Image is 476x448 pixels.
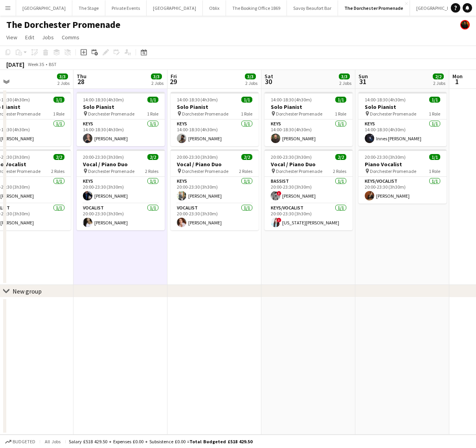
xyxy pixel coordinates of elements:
app-card-role: Keys1/114:00-18:30 (4h30m)[PERSON_NAME] [171,119,259,146]
span: 2/2 [335,154,346,160]
span: Dorchester Promenade [276,111,322,117]
span: Dorchester Promenade [276,168,322,174]
span: Jobs [42,34,54,41]
div: 20:00-23:30 (3h30m)2/2Vocal / Piano Duo Dorchester Promenade2 RolesKeys1/120:00-23:30 (3h30m)[PER... [77,149,165,230]
button: The Stage [72,0,105,16]
span: 14:00-18:30 (4h30m) [365,97,406,103]
span: Fri [171,73,177,80]
button: [GEOGRAPHIC_DATA] [16,0,72,16]
app-job-card: 14:00-18:30 (4h30m)1/1Solo Pianist Dorchester Promenade1 RoleKeys1/114:00-18:30 (4h30m)[PERSON_NAME] [265,92,353,146]
span: 2/2 [53,154,64,160]
span: 14:00-18:30 (4h30m) [177,97,218,103]
span: ! [277,218,281,222]
div: 2 Jobs [57,80,70,86]
span: 1/1 [335,97,346,103]
app-card-role: Keys/Vocalist1/120:00-23:30 (3h30m)![US_STATE][PERSON_NAME] [265,204,353,230]
span: 20:00-23:30 (3h30m) [365,154,406,160]
span: 3/3 [245,73,256,79]
span: Dorchester Promenade [182,168,228,174]
div: 2 Jobs [151,80,164,86]
span: 1/1 [429,154,440,160]
app-card-role: Bassist1/120:00-23:30 (3h30m)![PERSON_NAME] [265,177,353,204]
span: 14:00-18:30 (4h30m) [271,97,312,103]
h3: Vocal / Piano Duo [171,161,259,168]
h3: Vocal / Piano Duo [265,161,353,168]
span: 1/1 [429,97,440,103]
span: 14:00-18:30 (4h30m) [83,97,124,103]
button: The Booking Office 1869 [226,0,287,16]
span: Dorchester Promenade [88,111,134,117]
app-job-card: 14:00-18:30 (4h30m)1/1Solo Pianist Dorchester Promenade1 RoleKeys1/114:00-18:30 (4h30m)Innes [PER... [358,92,447,146]
app-card-role: Vocalist1/120:00-23:30 (3h30m)[PERSON_NAME] [171,204,259,230]
h1: The Dorchester Promenade [6,19,120,31]
app-card-role: Keys1/114:00-18:30 (4h30m)[PERSON_NAME] [77,119,165,146]
span: Sat [265,73,273,80]
div: BST [49,61,57,67]
button: Private Events [105,0,147,16]
span: 1 Role [241,111,252,117]
span: 3/3 [151,73,162,79]
span: 2 Roles [239,168,252,174]
span: 20:00-23:30 (3h30m) [177,154,218,160]
button: The Dorchester Promenade [338,0,410,16]
span: 1/1 [53,97,64,103]
div: Salary £518 429.50 + Expenses £0.00 + Subsistence £0.00 = [69,439,252,444]
a: Jobs [39,32,57,42]
span: All jobs [43,439,62,444]
span: 1 [451,77,463,86]
span: 31 [357,77,368,86]
span: 3/3 [57,73,68,79]
span: 2 Roles [145,168,158,174]
app-job-card: 20:00-23:30 (3h30m)1/1Piano Vocalist Dorchester Promenade1 RoleKeys/Vocalist1/120:00-23:30 (3h30m... [358,149,447,204]
h3: Solo Pianist [171,103,259,110]
span: Dorchester Promenade [88,168,134,174]
h3: Solo Pianist [77,103,165,110]
span: 3/3 [339,73,350,79]
span: Dorchester Promenade [182,111,228,117]
span: 1 Role [335,111,346,117]
button: Savoy Beaufort Bar [287,0,338,16]
span: 1/1 [241,97,252,103]
app-card-role: Vocalist1/120:00-23:30 (3h30m)[PERSON_NAME] [77,204,165,230]
span: 30 [263,77,273,86]
span: 1 Role [53,111,64,117]
span: Total Budgeted £518 429.50 [189,439,252,444]
button: [GEOGRAPHIC_DATA] [410,0,466,16]
button: [GEOGRAPHIC_DATA] [147,0,203,16]
div: 20:00-23:30 (3h30m)2/2Vocal / Piano Duo Dorchester Promenade2 RolesBassist1/120:00-23:30 (3h30m)!... [265,149,353,230]
app-job-card: 14:00-18:30 (4h30m)1/1Solo Pianist Dorchester Promenade1 RoleKeys1/114:00-18:30 (4h30m)[PERSON_NAME] [171,92,259,146]
app-job-card: 20:00-23:30 (3h30m)2/2Vocal / Piano Duo Dorchester Promenade2 RolesKeys1/120:00-23:30 (3h30m)[PER... [171,149,259,230]
span: 20:00-23:30 (3h30m) [83,154,124,160]
span: 2/2 [147,154,158,160]
a: View [3,32,20,42]
span: Sun [358,73,368,80]
span: 29 [169,77,177,86]
span: Budgeted [13,439,35,444]
span: 20:00-23:30 (3h30m) [271,154,312,160]
span: Dorchester Promenade [370,111,416,117]
div: 2 Jobs [433,80,445,86]
div: [DATE] [6,61,24,68]
app-user-avatar: Celine Amara [460,20,470,29]
span: Thu [77,73,86,80]
span: Week 35 [26,61,46,67]
app-card-role: Keys1/114:00-18:30 (4h30m)Innes [PERSON_NAME] [358,119,447,146]
app-job-card: 14:00-18:30 (4h30m)1/1Solo Pianist Dorchester Promenade1 RoleKeys1/114:00-18:30 (4h30m)[PERSON_NAME] [77,92,165,146]
span: 1 Role [429,168,440,174]
h3: Vocal / Piano Duo [77,161,165,168]
span: 2 Roles [333,168,346,174]
span: 1 Role [429,111,440,117]
a: Edit [22,32,37,42]
span: Edit [25,34,34,41]
span: Mon [452,73,463,80]
div: 2 Jobs [245,80,257,86]
h3: Piano Vocalist [358,161,447,168]
app-card-role: Keys1/114:00-18:30 (4h30m)[PERSON_NAME] [265,119,353,146]
h3: Solo Pianist [358,103,447,110]
app-card-role: Keys/Vocalist1/120:00-23:30 (3h30m)[PERSON_NAME] [358,177,447,204]
div: New group [13,287,42,295]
